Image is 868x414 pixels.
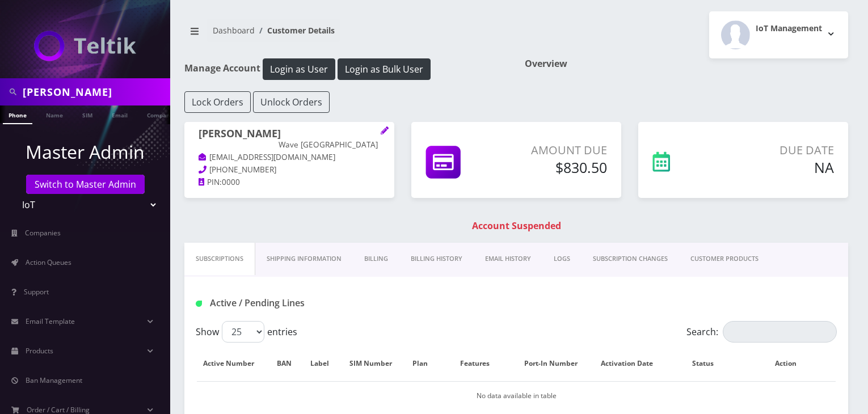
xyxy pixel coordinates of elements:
[184,19,508,51] nav: breadcrumb
[508,159,607,176] h5: $830.50
[595,347,670,380] th: Activation Date: activate to sort column ascending
[199,177,222,188] a: PIN:
[24,287,49,297] span: Support
[3,105,32,124] a: Phone
[582,243,679,275] a: SUBSCRIPTION CHANGES
[196,298,398,309] h1: Active / Pending Lines
[222,177,240,187] span: 0000
[184,243,255,275] a: Subscriptions
[196,321,297,343] label: Show entries
[719,159,834,176] h5: NA
[26,316,75,326] span: Email Template
[196,301,202,307] img: Active / Pending Lines
[520,347,594,380] th: Port-In Number: activate to sort column ascending
[255,24,335,36] li: Customer Details
[213,25,255,36] a: Dashboard
[338,62,431,74] a: Login as Bulk User
[209,164,276,175] span: [PHONE_NUMBER]
[26,175,145,194] a: Switch to Master Admin
[679,243,770,275] a: CUSTOMER PRODUCTS
[756,24,822,33] h2: IoT Management
[253,91,330,113] button: Unlock Orders
[222,321,264,343] select: Showentries
[525,58,848,69] h1: Overview
[187,221,845,231] h1: Account Suspended
[748,347,836,380] th: Action: activate to sort column ascending
[474,243,542,275] a: EMAIL HISTORY
[542,243,582,275] a: LOGS
[273,347,306,380] th: BAN: activate to sort column ascending
[26,257,71,267] span: Action Queues
[26,375,82,385] span: Ban Management
[141,105,179,123] a: Company
[106,105,133,123] a: Email
[263,58,335,80] button: Login as User
[34,31,136,61] img: IoT
[184,91,251,113] button: Lock Orders
[338,58,431,80] button: Login as Bulk User
[197,381,836,410] td: No data available in table
[345,347,408,380] th: SIM Number: activate to sort column ascending
[197,347,272,380] th: Active Number: activate to sort column ascending
[23,81,167,103] input: Search in Company
[719,142,834,159] p: Due Date
[26,346,53,356] span: Products
[709,11,848,58] button: IoT Management
[508,142,607,159] p: Amount Due
[40,105,69,123] a: Name
[399,243,474,275] a: Billing History
[353,243,399,275] a: Billing
[410,347,442,380] th: Plan: activate to sort column ascending
[723,321,837,343] input: Search:
[184,58,508,80] h1: Manage Account
[307,347,344,380] th: Label: activate to sort column ascending
[25,228,61,238] span: Companies
[77,105,98,123] a: SIM
[199,128,380,151] h1: [PERSON_NAME]
[260,62,338,74] a: Login as User
[199,152,335,163] a: [EMAIL_ADDRESS][DOMAIN_NAME]
[686,321,837,343] label: Search:
[279,140,380,150] p: Wave [GEOGRAPHIC_DATA]
[671,347,747,380] th: Status: activate to sort column ascending
[443,347,519,380] th: Features: activate to sort column ascending
[255,243,353,275] a: Shipping Information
